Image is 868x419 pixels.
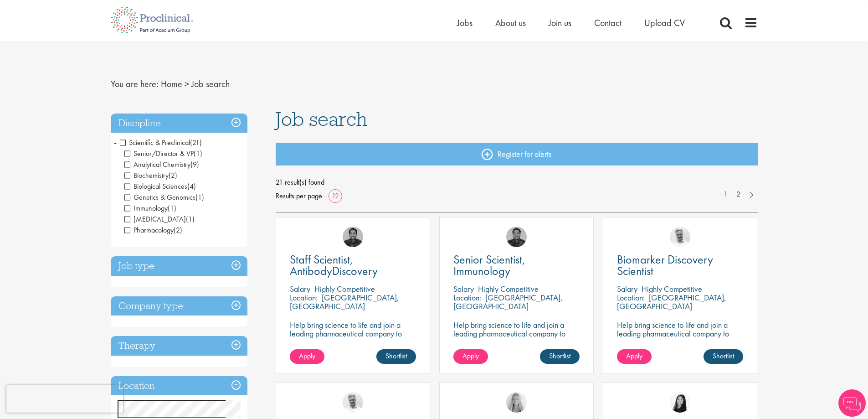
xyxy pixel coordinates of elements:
span: Immunology [124,203,168,213]
span: Genetics & Genomics [124,192,195,202]
a: Join us [549,17,571,29]
span: Job search [191,78,230,90]
iframe: reCAPTCHA [6,385,123,413]
span: Job search [276,107,367,131]
span: Location: [617,292,645,303]
span: Salary [617,284,637,294]
p: Highly Competitive [314,284,375,294]
span: Salary [453,284,474,294]
img: Numhom Sudsok [670,392,690,413]
a: Senior Scientist, Immunology [453,254,580,277]
span: Senior/Director & VP [124,149,202,158]
span: Scientific & Preclinical [120,138,190,147]
h3: Location [111,376,247,396]
p: [GEOGRAPHIC_DATA], [GEOGRAPHIC_DATA] [290,292,399,311]
a: 12 [329,191,342,201]
img: Joshua Bye [670,227,690,247]
span: Scientific & Preclinical [120,138,202,147]
a: Contact [594,17,621,29]
a: About us [495,17,526,29]
a: 1 [719,189,732,200]
span: Apply [626,351,642,361]
span: (2) [174,225,182,235]
span: Senior Scientist, Immunology [453,252,525,279]
span: Biochemistry [124,171,177,180]
img: Shannon Briggs [506,392,527,413]
h3: Discipline [111,114,247,133]
span: - [114,135,117,149]
p: Highly Competitive [642,284,702,294]
span: (1) [195,192,204,202]
span: Results per page [276,189,322,203]
a: Upload CV [644,17,685,29]
a: Staff Scientist, AntibodyDiscovery [290,254,416,277]
span: Immunology [124,203,176,213]
a: Jobs [457,17,473,29]
span: (1) [186,214,195,224]
a: 2 [732,189,745,200]
span: (4) [187,181,196,191]
span: Salary [290,284,310,294]
span: Biochemistry [124,171,169,180]
span: Pharmacology [124,225,182,235]
span: Location: [290,292,318,303]
img: Joshua Bye [343,392,363,413]
h3: Therapy [111,336,247,356]
a: breadcrumb link [161,78,182,90]
p: [GEOGRAPHIC_DATA], [GEOGRAPHIC_DATA] [617,292,726,311]
img: Chatbot [838,389,866,417]
span: Genetics & Genomics [124,192,204,202]
span: Apply [462,351,479,361]
img: Mike Raletz [506,227,527,247]
a: Biomarker Discovery Scientist [617,254,743,277]
span: [MEDICAL_DATA] [124,214,186,224]
span: (1) [194,149,202,158]
span: 21 result(s) found [276,176,758,189]
span: (2) [169,171,177,180]
span: Biological Sciences [124,181,187,191]
span: (21) [190,138,202,147]
span: > [185,78,189,90]
span: Location: [453,292,481,303]
a: Apply [453,349,488,364]
p: Help bring science to life and join a leading pharmaceutical company to play a key role in delive... [453,321,580,364]
a: Shortlist [376,349,416,364]
a: Shortlist [704,349,743,364]
span: Pharmacology [124,225,174,235]
span: Laboratory Technician [124,214,195,224]
span: Biomarker Discovery Scientist [617,252,713,279]
span: Senior/Director & VP [124,149,194,158]
h3: Company type [111,296,247,316]
a: Apply [617,349,652,364]
span: (9) [190,160,199,169]
a: Apply [290,349,324,364]
span: Staff Scientist, AntibodyDiscovery [290,252,378,279]
span: You are here: [111,78,159,90]
span: Biological Sciences [124,181,196,191]
a: Register for alerts [276,143,758,166]
img: Mike Raletz [343,227,363,247]
p: Help bring science to life and join a leading pharmaceutical company to play a key role in delive... [290,321,416,364]
span: (1) [168,203,176,213]
p: Highly Competitive [478,284,539,294]
h3: Job type [111,256,247,276]
p: Help bring science to life and join a leading pharmaceutical company to play a key role in delive... [617,321,743,364]
span: Analytical Chemistry [124,160,199,169]
p: [GEOGRAPHIC_DATA], [GEOGRAPHIC_DATA] [453,292,563,311]
a: Shortlist [540,349,580,364]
